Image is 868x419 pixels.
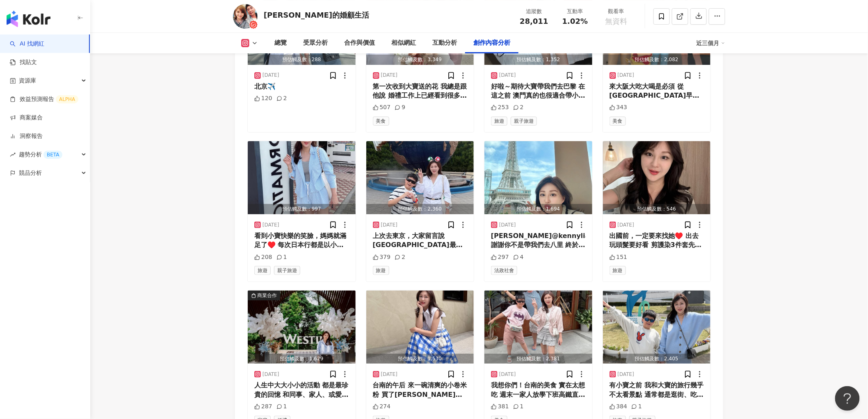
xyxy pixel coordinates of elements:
div: 有小寶之前 我和大寶的旅行幾乎不太看景點 通常都是逛街、吃東西、買東西 小寶之後行程都是動物園、水族館、各種兒童樂園 大寶免不了抱怨 說要跟我們一整天出去玩很累 但是我總是覺得這是非常珍貴的體驗... [610,381,704,399]
div: ￼好啦～期待大寶帶我們去巴黎 在這之前 ￼澳門真的也很適合帶小朋友來玩 除了Casino，好多飯店都有親子玩的樂園 非常適合我的無計劃自由行 所有行程都是看媽媽我的心情～隨性安排 大家問我哪裡有... [491,82,586,101]
span: 競品分析 [19,164,42,182]
div: [DATE] [618,222,635,229]
span: 資源庫 [19,71,36,90]
button: 預估觸及數：546 [603,141,711,214]
button: 預估觸及數：2,381 [484,291,592,364]
div: 北京✈️ [254,82,349,91]
span: 美食 [373,117,389,126]
div: 出國前，一定要￼￼來找她♥️ 出去玩頭髮要好看￼ ￼剪護染3件套先做好 頭髮有光澤、剪的髮型夠蓬鬆 （看看這個高顱頂我超喜歡！） ￼自己在旅行中整理就很方便 可以安心上飛機了～ @mirori_... [610,231,704,250]
div: [DATE] [381,371,398,378]
div: 4 [513,253,524,261]
div: 208 [254,253,272,261]
iframe: Help Scout Beacon - Open [835,386,860,411]
div: 上次去東京，大家留言說[GEOGRAPHIC_DATA]最近有哆啦A夢 於是我們就來了 熱愛哆啦A夢的小寶，非常開心♥️ [373,231,468,250]
div: 台南的午后 來一碗清爽的小卷米粉 買了[PERSON_NAME]家的巧克力螺雷 到台南高鐵三井outlet 逛逛 吃Nara+摩摩喳喳收尾 回家♥️ [373,381,468,399]
div: 預估觸及數：2,405 [603,354,711,364]
div: 來大阪大吃大喝是必須 從[GEOGRAPHIC_DATA]早午餐 到後來的千房大阪燒（這天So lucky居然沒有排隊） 還有不知道名字、但是每來必吃的超好吃菠蘿麵包 回飯店吃551肉包當宵夜～... [610,82,704,101]
div: 商業合作 [257,291,277,300]
div: 近三個月 [697,37,725,50]
div: 看到小寶快樂的笑臉，媽媽就滿足了♥️ 每次日本行都是以小寶行程為主 這天來到Nifrel水族館 碰巧一出車站 發現旁邊的萬博公園，在舉辦寶可夢2025博覽會 逛完以後到水族館看魚 （這是我看過最... [254,231,349,250]
div: 合作與價值 [344,38,375,48]
div: 預估觸及數：1,352 [484,55,592,65]
div: [DATE] [618,371,635,378]
div: [DATE] [381,72,398,79]
div: 274 [373,403,391,411]
a: 商案媒合 [10,114,43,122]
div: 受眾分析 [303,38,328,48]
div: [DATE] [499,222,516,229]
span: 法政社會 [491,266,517,275]
div: 預估觸及數：2,360 [366,204,474,214]
img: post-image [603,291,711,364]
div: 9 [395,103,405,112]
div: 預估觸及數：997 [248,204,356,214]
div: 384 [610,403,628,411]
div: 151 [610,253,628,261]
div: 互動率 [560,7,591,16]
div: 預估觸及數：288 [248,55,356,65]
div: 120 [254,94,272,103]
div: 創作內容分析 [473,38,510,48]
button: 預估觸及數：997 [248,141,356,214]
div: 預估觸及數：1,694 [484,204,592,214]
div: 343 [610,103,628,112]
div: 互動分析 [432,38,457,48]
span: 親子旅遊 [274,266,300,275]
div: 2 [513,103,524,112]
div: 預估觸及數：1,530 [366,354,474,364]
div: 總覽 [274,38,287,48]
div: 預估觸及數：3,349 [366,55,474,65]
div: 1 [276,253,287,261]
div: [DATE] [618,72,635,79]
button: 預估觸及數：1,694 [484,141,592,214]
div: [DATE] [263,72,279,79]
span: 無資料 [605,17,627,25]
div: [DATE] [499,72,516,79]
a: searchAI 找網紅 [10,40,44,48]
img: post-image [484,291,592,364]
span: 28,011 [520,17,548,25]
img: post-image [366,291,474,364]
div: 287 [254,403,272,411]
span: 旅遊 [373,266,389,275]
span: 旅遊 [491,117,507,126]
img: KOL Avatar [233,4,258,29]
div: 1 [631,403,642,411]
div: 觀看率 [601,7,632,16]
div: 507 [373,103,391,112]
div: 1 [513,403,524,411]
div: 379 [373,253,391,261]
a: 效益預測報告ALPHA [10,95,78,103]
img: post-image [484,141,592,214]
div: 我想你們！台南的美食 實在太想吃 週末一家人放學下班高鐵直衝 睡一覺起來從早吃到晚￼ 中間還陪小寶來找劍獅學堂的宋老師捏陶土 還有去Dolloy bear體驗第一次親手做填充娃娃 有吃又有玩！ ... [491,381,586,399]
img: post-image [248,141,356,214]
button: 預估觸及數：2,405 [603,291,711,364]
div: [DATE] [263,371,279,378]
img: logo [7,11,50,27]
div: [DATE] [263,222,279,229]
div: 253 [491,103,509,112]
div: 297 [491,253,509,261]
div: 預估觸及數：1,629 [248,354,356,364]
span: rise [10,152,16,158]
a: 找貼文 [10,58,37,66]
span: 趨勢分析 [19,145,62,164]
div: [DATE] [381,222,398,229]
div: BETA [43,151,62,159]
span: 親子旅遊 [511,117,537,126]
button: 預估觸及數：2,360 [366,141,474,214]
div: 1 [276,403,287,411]
img: post-image [366,141,474,214]
div: [PERSON_NAME]@kennyliang1204 謝謝你不是帶我們去八里 終於帶來我們來[GEOGRAPHIC_DATA]……………人 😤快點帶我們去真正的巴黎啦！😆😆😆 [491,231,586,250]
div: 預估觸及數：2,082 [603,55,711,65]
div: 2 [276,94,287,103]
button: 預估觸及數：1,530 [366,291,474,364]
div: 第一次收到大寶送的花 我總是跟他說 婚禮工作上已經看到很多花了 不用再送我花 但是女人啊 總是常口是心非啦 看到別人收到花還是很羨慕 今年 大寶好像開竅了 在我生日這天，居然送了我一束超美的花 ... [373,82,468,101]
div: 2 [395,253,405,261]
div: 人生中大大小小的活動 都是最珍貴的回憶 和同事、家人、或愛人在一起參與 不論是活動和婚禮 我們都希望能呈現質感，有畫面、又能Have Fun♥️ [PERSON_NAME]所有把這些美好時刻交給... [254,381,349,399]
span: 1.02% [562,17,588,25]
div: 相似網紅 [391,38,416,48]
div: 追蹤數 [519,7,550,16]
a: 洞察報告 [10,132,43,140]
img: post-image [248,291,356,364]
